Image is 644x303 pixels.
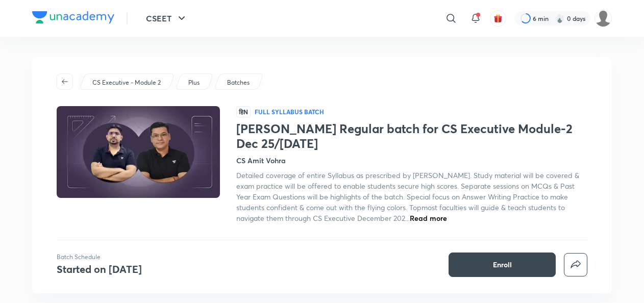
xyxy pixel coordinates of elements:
[490,10,506,27] button: avatar
[236,170,579,223] span: Detailed coverage of entire Syllabus as prescribed by [PERSON_NAME]. Study material will be cover...
[91,78,163,87] a: CS Executive - Module 2
[140,8,194,29] button: CSEET
[32,11,114,26] a: Company Logo
[493,260,512,270] span: Enroll
[236,121,587,151] h1: [PERSON_NAME] Regular batch for CS Executive Module-2 Dec 25/[DATE]
[493,14,503,23] img: avatar
[57,252,142,262] p: Batch Schedule
[226,78,252,87] a: Batches
[188,78,200,87] p: Plus
[57,262,142,276] h4: Started on [DATE]
[92,78,161,87] p: CS Executive - Module 2
[255,108,324,116] p: Full Syllabus Batch
[410,213,447,223] span: Read more
[236,106,251,117] span: हिN
[32,11,114,23] img: Company Logo
[449,252,556,277] button: Enroll
[227,78,250,87] p: Batches
[555,13,565,23] img: streak
[595,10,612,27] img: adnan
[236,155,286,166] h4: CS Amit Vohra
[55,105,221,199] img: Thumbnail
[187,78,202,87] a: Plus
